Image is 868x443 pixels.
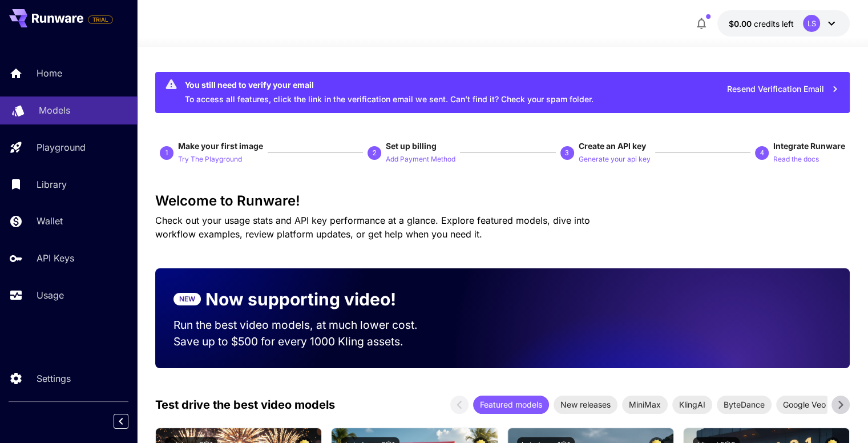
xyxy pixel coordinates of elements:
[37,66,62,80] p: Home
[579,152,651,166] button: Generate your api key
[717,10,850,37] button: $0.00LS
[554,398,617,410] span: New releases
[717,398,772,410] span: ByteDance
[776,398,833,410] span: Google Veo
[554,396,617,414] div: New releases
[155,193,850,209] h3: Welcome to Runware!
[386,141,437,151] span: Set up billing
[173,317,439,333] p: Run the best video models, at much lower cost.
[579,154,651,165] p: Generate your api key
[672,398,712,410] span: KlingAI
[386,152,455,166] button: Add Payment Method
[773,154,819,165] p: Read the docs
[622,398,668,410] span: MiniMax
[185,79,594,91] div: You still need to verify your email
[205,287,396,312] p: Now supporting video!
[579,141,646,151] span: Create an API key
[37,372,71,385] p: Settings
[721,78,845,101] button: Resend Verification Email
[622,396,668,414] div: MiniMax
[155,396,335,413] p: Test drive the best video models
[37,214,63,228] p: Wallet
[179,294,195,304] p: NEW
[88,13,113,26] span: Add your payment card to enable full platform functionality.
[37,251,74,265] p: API Keys
[754,19,794,29] span: credits left
[173,333,439,350] p: Save up to $500 for every 1000 Kling assets.
[386,154,455,165] p: Add Payment Method
[37,288,64,302] p: Usage
[373,148,377,158] p: 2
[37,178,67,191] p: Library
[776,396,833,414] div: Google Veo
[773,152,819,166] button: Read the docs
[672,396,712,414] div: KlingAI
[729,19,754,29] span: $0.00
[122,411,137,432] div: Collapse sidebar
[760,148,764,158] p: 4
[773,141,845,151] span: Integrate Runware
[155,215,590,240] span: Check out your usage stats and API key performance at a glance. Explore featured models, dive int...
[473,396,549,414] div: Featured models
[565,148,569,158] p: 3
[37,140,86,154] p: Playground
[473,398,549,410] span: Featured models
[803,15,820,32] div: LS
[717,396,772,414] div: ByteDance
[114,414,128,429] button: Collapse sidebar
[88,15,112,24] span: TRIAL
[729,18,794,30] div: $0.00
[39,103,70,117] p: Models
[185,75,594,110] div: To access all features, click the link in the verification email we sent. Can’t find it? Check yo...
